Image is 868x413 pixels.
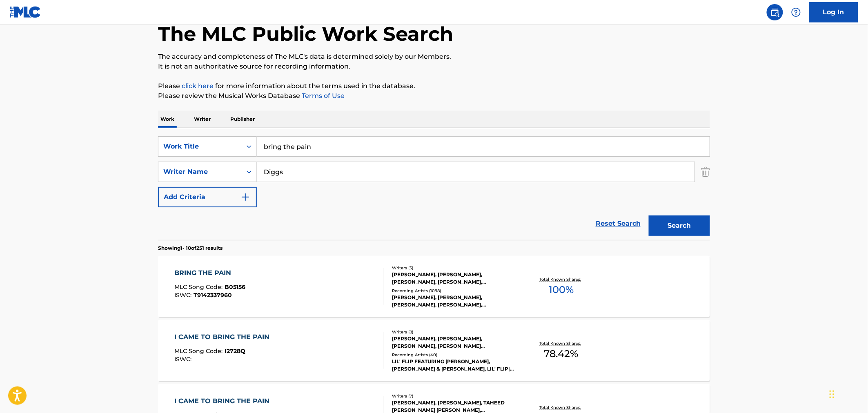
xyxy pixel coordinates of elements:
span: MLC Song Code : [175,347,225,355]
p: Please review the Musical Works Database [158,91,710,101]
p: Total Known Shares: [539,340,583,346]
a: Terms of Use [300,92,345,100]
p: Publisher [228,111,257,128]
div: Recording Artists ( 40 ) [392,352,515,358]
div: LIL' FLIP FEATURING [PERSON_NAME], [PERSON_NAME] & [PERSON_NAME], LIL' FLIP|[PERSON_NAME]|STATIC|... [392,358,515,373]
a: click here [182,82,214,90]
img: MLC Logo [10,6,41,18]
span: T9142337960 [194,291,232,299]
a: BRING THE PAINMLC Song Code:B05156ISWC:T9142337960Writers (5)[PERSON_NAME], [PERSON_NAME], [PERSO... [158,256,710,317]
span: ISWC : [175,291,194,299]
p: The accuracy and completeness of The MLC's data is determined solely by our Members. [158,52,710,62]
form: Search Form [158,136,710,240]
img: Delete Criterion [701,162,710,182]
div: I CAME TO BRING THE PAIN [175,332,274,342]
span: ISWC : [175,355,194,363]
div: Work Title [163,142,237,151]
div: [PERSON_NAME], [PERSON_NAME], [PERSON_NAME], [PERSON_NAME], [PERSON_NAME] [392,294,515,309]
p: It is not an authoritative source for recording information. [158,62,710,71]
h1: The MLC Public Work Search [158,22,453,46]
div: Writers ( 5 ) [392,265,515,271]
p: Showing 1 - 10 of 251 results [158,244,223,252]
div: Recording Artists ( 1098 ) [392,288,515,294]
span: B05156 [225,283,246,291]
span: 100 % [549,282,574,297]
button: Search [649,215,710,236]
div: Writers ( 7 ) [392,393,515,399]
iframe: Chat Widget [827,374,868,413]
p: Work [158,111,177,128]
span: MLC Song Code : [175,283,225,291]
a: Public Search [767,4,783,20]
div: I CAME TO BRING THE PAIN [175,396,274,406]
p: Writer [191,111,213,128]
div: Help [788,4,804,20]
a: I CAME TO BRING THE PAINMLC Song Code:I2728QISWC:Writers (8)[PERSON_NAME], [PERSON_NAME], [PERSON... [158,320,710,381]
button: Add Criteria [158,187,257,207]
a: Log In [809,2,858,22]
p: Total Known Shares: [539,404,583,411]
div: Writers ( 8 ) [392,329,515,335]
img: help [791,7,801,17]
div: Drag [830,382,835,406]
p: Total Known Shares: [539,276,583,282]
img: 9d2ae6d4665cec9f34b9.svg [240,192,250,202]
a: Reset Search [592,215,645,233]
div: [PERSON_NAME], [PERSON_NAME], [PERSON_NAME], [PERSON_NAME], [PERSON_NAME] [392,271,515,286]
p: Please for more information about the terms used in the database. [158,81,710,91]
div: [PERSON_NAME], [PERSON_NAME], [PERSON_NAME], [PERSON_NAME] [PERSON_NAME], [PERSON_NAME], [PERSON_... [392,335,515,350]
span: I2728Q [225,347,246,355]
div: BRING THE PAIN [175,268,246,278]
div: Writer Name [163,167,237,177]
span: 78.42 % [544,346,579,361]
img: search [770,7,780,17]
